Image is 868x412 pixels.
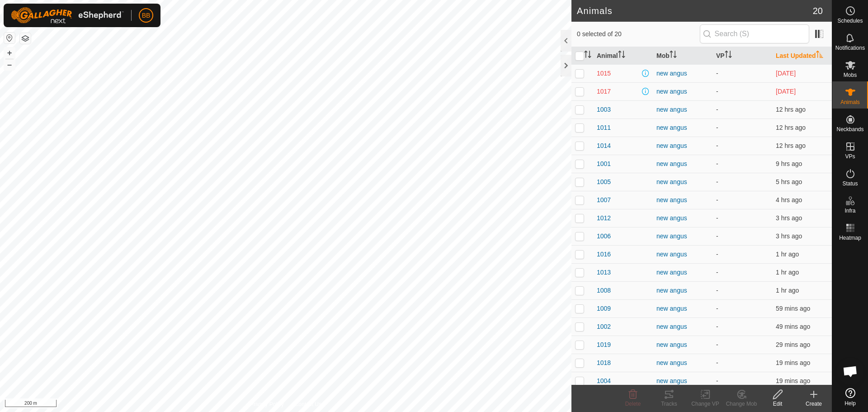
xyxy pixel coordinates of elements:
div: new angus [656,105,709,114]
div: new angus [656,69,709,78]
app-display-virtual-paddock-transition: - [716,214,718,222]
a: Contact Us [295,400,321,408]
app-display-virtual-paddock-transition: - [716,196,718,204]
span: 0 selected of 20 [577,29,700,39]
div: new angus [656,213,709,223]
app-display-virtual-paddock-transition: - [716,305,718,312]
span: Infra [844,208,855,213]
span: 22 Sept 2025, 2:41 pm [776,196,802,204]
div: new angus [656,232,709,241]
app-display-virtual-paddock-transition: - [716,88,718,95]
span: Status [842,181,858,186]
span: 22 Sept 2025, 5:51 pm [776,251,799,258]
app-display-virtual-paddock-transition: - [716,377,718,384]
app-display-virtual-paddock-transition: - [716,142,718,149]
span: 1017 [597,87,611,96]
button: + [4,47,15,58]
span: 22 Sept 2025, 7:11 pm [776,377,810,384]
app-display-virtual-paddock-transition: - [716,359,718,366]
app-display-virtual-paddock-transition: - [716,160,718,167]
span: 1004 [597,376,611,386]
span: 22 Sept 2025, 4:11 pm [776,214,802,222]
p-sorticon: Activate to sort [618,52,625,59]
div: new angus [656,250,709,259]
div: new angus [656,322,709,331]
app-display-virtual-paddock-transition: - [716,251,718,258]
div: new angus [656,358,709,368]
button: Reset Map [4,33,15,43]
span: 1016 [597,250,611,259]
span: Animals [840,99,860,105]
span: Notifications [835,45,865,51]
div: Edit [759,400,796,408]
span: 1015 [597,69,611,78]
th: Animal [593,47,653,65]
div: new angus [656,286,709,295]
div: new angus [656,141,709,151]
span: 22 Sept 2025, 4:21 pm [776,232,802,240]
div: Create [796,400,832,408]
app-display-virtual-paddock-transition: - [716,70,718,77]
span: 1005 [597,177,611,187]
input: Search (S) [700,24,809,43]
span: 1018 [597,358,611,368]
h2: Animals [577,5,813,16]
span: Neckbands [836,127,863,132]
span: 22 Sept 2025, 6:21 pm [776,287,799,294]
div: new angus [656,376,709,386]
span: 21 Sept 2025, 5:31 pm [776,88,796,95]
span: 1013 [597,268,611,277]
span: 1008 [597,286,611,295]
div: new angus [656,159,709,169]
span: Delete [625,401,641,407]
span: 22 Sept 2025, 6:41 pm [776,323,810,330]
p-sorticon: Activate to sort [670,52,677,59]
span: 22 Sept 2025, 6:11 pm [776,269,799,276]
span: Help [844,401,856,406]
button: Map Layers [20,33,31,44]
button: – [4,59,15,70]
div: new angus [656,177,709,187]
span: 22 Sept 2025, 7:11 am [776,106,806,113]
span: Heatmap [839,235,861,241]
div: new angus [656,87,709,96]
span: Schedules [837,18,863,24]
span: 21 Sept 2025, 4:51 pm [776,70,796,77]
span: 1014 [597,141,611,151]
a: Privacy Policy [250,400,284,408]
span: 22 Sept 2025, 7:11 am [776,124,806,131]
app-display-virtual-paddock-transition: - [716,232,718,240]
p-sorticon: Activate to sort [725,52,732,59]
span: VPs [845,154,855,159]
span: BB [142,11,151,20]
div: Change VP [687,400,723,408]
div: new angus [656,340,709,350]
span: 22 Sept 2025, 9:31 am [776,160,802,167]
div: Tracks [651,400,687,408]
span: 22 Sept 2025, 1:31 pm [776,178,802,185]
div: new angus [656,304,709,313]
span: 1011 [597,123,611,133]
span: 22 Sept 2025, 7:21 am [776,142,806,149]
div: Open chat [837,358,864,385]
span: Mobs [844,72,857,78]
span: 1003 [597,105,611,114]
app-display-virtual-paddock-transition: - [716,178,718,185]
span: 22 Sept 2025, 7:11 pm [776,359,810,366]
span: 1007 [597,195,611,205]
span: 1009 [597,304,611,313]
img: Gallagher Logo [11,7,124,24]
app-display-virtual-paddock-transition: - [716,106,718,113]
app-display-virtual-paddock-transition: - [716,341,718,348]
th: Last Updated [772,47,832,65]
th: Mob [653,47,712,65]
a: Help [832,384,868,410]
span: 1006 [597,232,611,241]
span: 1012 [597,213,611,223]
span: 22 Sept 2025, 6:31 pm [776,305,810,312]
th: VP [712,47,772,65]
div: Change Mob [723,400,759,408]
app-display-virtual-paddock-transition: - [716,124,718,131]
span: 20 [813,4,823,18]
p-sorticon: Activate to sort [816,52,823,59]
